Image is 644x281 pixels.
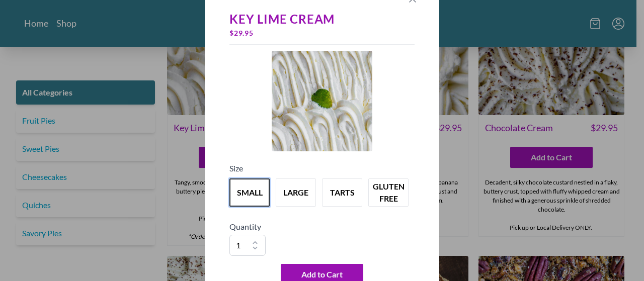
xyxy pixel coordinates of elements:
span: Add to Cart [301,268,343,280]
h5: Quantity [229,221,415,233]
button: Variant Swatch [368,178,409,207]
a: Product Image [272,51,372,154]
button: Variant Swatch [322,178,362,207]
div: Key Lime Cream [229,12,415,26]
div: $ 29.95 [229,26,415,40]
button: Variant Swatch [276,178,316,207]
h5: Size [229,162,415,174]
button: Variant Swatch [229,178,270,207]
img: Product Image [272,51,372,151]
